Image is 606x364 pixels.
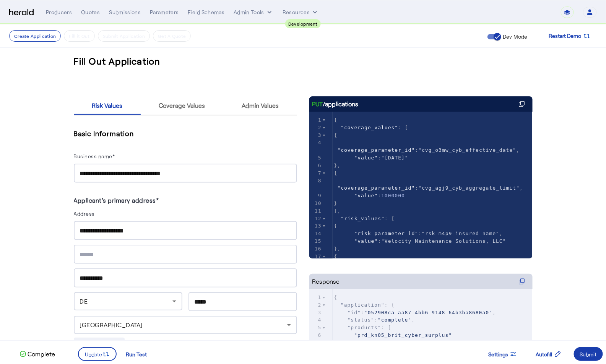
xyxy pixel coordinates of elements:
span: Settings [488,350,508,358]
div: 4 [309,316,323,324]
div: Development [285,19,321,28]
div: Submit [580,350,597,358]
span: : , [334,310,496,315]
span: : [334,155,408,161]
div: 16 [309,245,323,253]
p: Complete [26,349,55,359]
span: "risk_values" [341,216,385,221]
span: "Velocity Maintenance Solutions, LLC" [381,238,506,244]
span: : , [334,317,415,323]
div: Parameters [150,8,179,16]
span: PUT [312,99,323,109]
div: 1 [309,116,323,124]
span: ], [334,208,341,214]
span: "052908ca-aa87-4bb6-9148-64b3ba8680a0" [364,310,492,315]
span: : , [334,140,520,153]
span: ], [334,340,341,346]
span: "risk_parameter_id" [354,231,418,236]
span: "products" [348,325,381,330]
button: Run Test [120,347,153,361]
span: Update [85,350,102,358]
span: { [334,170,338,176]
div: 2 [309,301,323,309]
span: DE [80,297,88,305]
span: { [334,253,338,259]
span: 1000000 [381,193,405,198]
label: Applicant's primary address* [74,197,159,204]
button: Settings [482,347,523,361]
span: "value" [354,193,378,198]
div: 14 [309,230,323,237]
span: "id" [348,310,361,315]
span: "coverage_values" [341,125,398,130]
button: Submit [574,347,603,361]
span: : [334,238,506,244]
span: [GEOGRAPHIC_DATA] [80,321,143,328]
span: Restart Demo [549,31,582,41]
div: Producers [46,8,72,16]
span: : [ [334,125,408,130]
div: 7 [309,169,323,177]
div: Affects Conditions [74,338,125,347]
div: 17 [309,253,323,260]
button: Autofill [530,347,568,361]
span: Coverage Values [159,102,205,109]
label: Dev Mode [501,33,528,41]
span: "rsk_m4p9_insured_name" [422,231,499,236]
div: 2 [309,124,323,132]
div: 15 [309,237,323,245]
span: { [334,132,338,138]
span: "status" [348,317,375,323]
span: : [ [334,325,392,330]
button: internal dropdown menu [234,8,273,16]
button: Create Application [9,30,61,42]
div: 7 [309,339,323,347]
span: Autofill [536,350,552,358]
span: : , [334,231,503,236]
span: "complete" [378,317,411,323]
div: Quotes [81,8,100,16]
span: { [334,294,338,300]
div: Submissions [109,8,141,16]
div: 4 [309,139,323,146]
label: Address [74,210,95,217]
span: } [334,200,338,206]
div: 10 [309,200,323,207]
h3: Fill Out Application [74,55,161,67]
span: "cvg_agj9_cyb_aggregate_limit" [418,185,520,191]
div: 3 [309,309,323,317]
span: : [334,193,405,198]
button: Submit Application [98,30,150,42]
span: "cvg_o3mw_cyb_effective_date" [418,147,516,153]
span: { [334,223,338,229]
span: Risk Values [92,102,122,109]
span: "coverage_parameter_id" [337,147,415,153]
span: "value" [354,238,378,244]
img: Herald Logo [9,9,34,16]
span: "coverage_parameter_id" [337,185,415,191]
div: 3 [309,132,323,139]
span: : { [334,302,395,308]
button: Restart Demo [543,29,597,43]
div: 13 [309,222,323,230]
button: Update [78,347,117,361]
span: "[DATE]" [381,155,408,161]
div: Run Test [126,350,147,358]
div: /applications [312,99,359,109]
div: Field Schemas [188,8,225,16]
span: "application" [341,302,385,308]
span: }, [334,162,341,168]
div: 6 [309,162,323,169]
div: 5 [309,324,323,331]
button: Get A Quote [153,30,191,42]
button: Resources dropdown menu [283,8,319,16]
div: 12 [309,215,323,223]
div: Response [312,277,340,286]
div: 5 [309,154,323,162]
span: Admin Values [242,102,279,109]
span: }, [334,246,341,252]
h5: Basic Information [74,128,297,139]
div: 1 [309,294,323,301]
label: Business name* [74,153,115,159]
span: "prd_kn05_brit_cyber_surplus" [354,332,452,338]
